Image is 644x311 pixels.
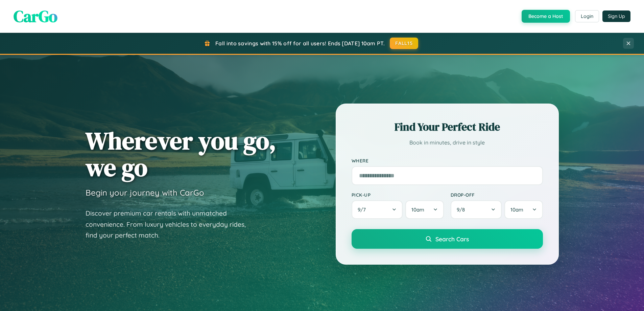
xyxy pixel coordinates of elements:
[435,235,469,243] span: Search Cars
[352,138,543,148] p: Book in minutes, drive in style
[86,208,255,241] p: Discover premium car rentals with unmatched convenience. From luxury vehicles to everyday rides, ...
[390,38,418,49] button: FALL15
[352,119,543,134] h2: Find Your Perfect Ride
[451,200,502,219] button: 9/8
[504,200,543,219] button: 10am
[457,206,468,213] span: 9 / 8
[358,206,369,213] span: 9 / 7
[575,10,599,22] button: Login
[352,200,403,219] button: 9/7
[405,200,444,219] button: 10am
[86,187,204,198] h3: Begin your journey with CarGo
[352,158,543,163] label: Where
[522,10,570,23] button: Become a Host
[602,10,630,22] button: Sign Up
[352,229,543,249] button: Search Cars
[510,206,523,213] span: 10am
[215,40,385,47] span: Fall into savings with 15% off for all users! Ends [DATE] 10am PT.
[451,192,543,198] label: Drop-off
[352,192,444,198] label: Pick-up
[14,5,57,27] span: CarGo
[86,127,276,181] h1: Wherever you go, we go
[411,206,424,213] span: 10am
